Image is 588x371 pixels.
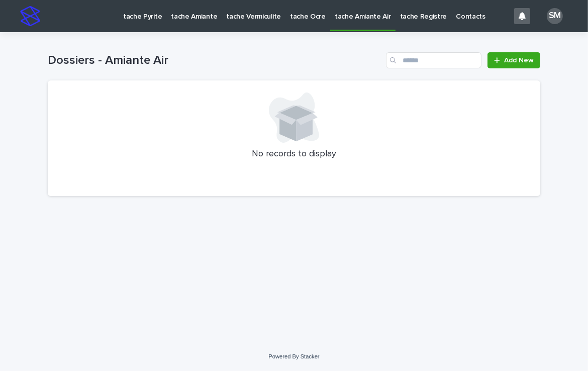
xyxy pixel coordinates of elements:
[504,57,534,64] span: Add New
[48,53,382,68] h1: Dossiers - Amiante Air
[487,52,540,68] a: Add New
[268,353,319,359] a: Powered By Stacker
[386,52,481,68] input: Search
[60,149,528,160] p: No records to display
[547,8,563,24] div: SM
[20,6,40,26] img: stacker-logo-s-only.png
